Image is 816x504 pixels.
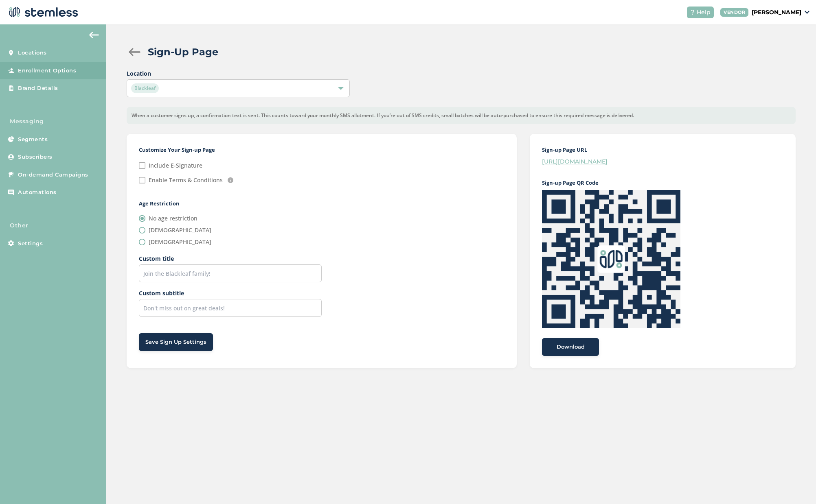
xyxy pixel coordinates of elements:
span: Segments [18,135,48,144]
label: Location [127,69,350,78]
iframe: Chat Widget [775,465,816,504]
span: Help [697,8,711,17]
h2: Sign-Up Page [148,45,218,59]
h2: Age Restriction [139,200,505,208]
input: Don't miss out on great deals! [139,299,322,317]
img: icon_down-arrow-small-66adaf34.svg [805,11,809,14]
h2: Sign-up Page URL [542,146,783,154]
label: [DEMOGRAPHIC_DATA] [149,226,211,234]
img: icon-help-white-03924b79.svg [690,10,695,15]
span: Enrollment Options [18,67,76,75]
p: [PERSON_NAME] [752,8,801,17]
img: 5eoJIAAAABklEQVQDAPUOuHUBNwHyAAAAAElFTkSuQmCC [542,190,680,328]
div: VENDOR [720,8,748,17]
label: Enable Terms & Conditions [149,177,223,183]
span: Brand Details [18,84,58,92]
img: icon-arrow-back-accent-c549486e.svg [89,32,99,38]
img: icon-info-236977d2.svg [228,177,233,183]
img: logo-dark-0685b13c.svg [7,4,78,20]
label: [DEMOGRAPHIC_DATA] [149,238,211,246]
h2: Customize Your Sign-up Page [139,146,505,154]
span: Subscribers [18,153,53,161]
span: Save Sign Up Settings [145,338,206,346]
input: Join the Blackleaf family! [139,264,322,282]
h2: Sign-up Page QR Code [542,179,783,187]
div: When a customer signs up, a confirmation text is sent. This counts toward your monthly SMS allotm... [127,107,796,124]
span: Settings [18,240,43,248]
a: [URL][DOMAIN_NAME] [542,158,608,165]
span: Blackleaf [131,83,159,93]
span: Locations [18,49,47,57]
label: Custom subtitle [139,289,322,297]
label: Include E-Signature [149,163,202,168]
span: Download [557,343,585,351]
label: Custom title [139,254,322,263]
span: Automations [18,188,57,196]
label: No age restriction [149,214,197,223]
button: Save Sign Up Settings [139,333,213,351]
button: Download [542,338,599,356]
span: On-demand Campaigns [18,171,88,179]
